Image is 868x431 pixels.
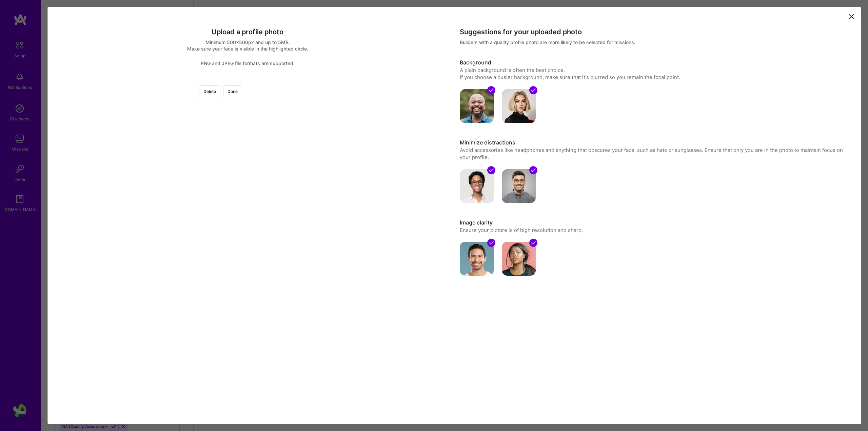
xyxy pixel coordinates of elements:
[460,146,846,161] p: Avoid accessories like headphones and anything that obscures your face, such as hats or sunglasse...
[460,139,846,146] h3: Minimize distractions
[460,66,846,74] div: A plain background is often the best choice.
[460,227,846,234] p: Ensure your picture is of high resolution and sharp.
[460,39,846,45] div: Builders with a quality profile photo are more likely to be selected for missions.
[55,45,441,52] div: Make sure your face is visible in the highlighted circle.
[460,27,846,36] div: Suggestions for your uploaded photo
[460,59,846,66] h3: Background
[223,85,242,97] button: Done
[460,242,494,276] img: avatar
[502,242,536,276] img: avatar
[460,219,846,227] h3: Image clarity
[460,169,494,203] img: avatar
[502,89,536,123] img: avatar
[55,39,441,45] div: Minimum 500x500px and up to 5MB.
[199,85,220,97] button: Delete
[55,27,441,36] div: Upload a profile photo
[502,169,536,203] img: avatar
[460,89,494,123] img: avatar
[55,60,441,66] div: PNG and JPEG file formats are supported.
[460,74,846,81] div: If you choose a busier background, make sure that it's blurred so you remain the focal point.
